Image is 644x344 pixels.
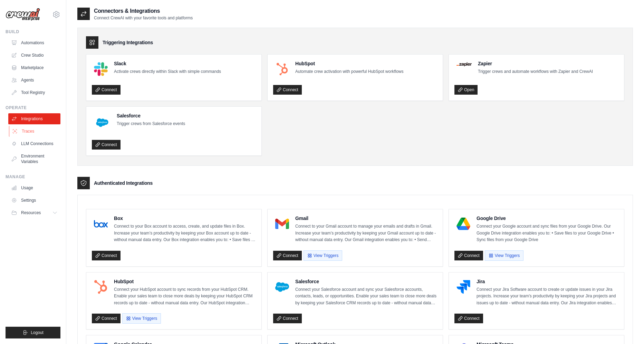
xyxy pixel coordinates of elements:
[94,7,193,15] h2: Connectors & Integrations
[114,60,221,67] h4: Slack
[92,140,121,150] a: Connect
[92,314,121,323] a: Connect
[117,112,185,119] h4: Salesforce
[94,217,108,231] img: Box Logo
[94,114,110,131] img: Salesforce Logo
[21,210,41,216] span: Resources
[485,250,523,261] button: View Triggers
[122,313,161,324] button: View Triggers
[275,217,289,231] img: Gmail Logo
[454,85,478,95] a: Open
[273,85,302,95] a: Connect
[114,68,221,75] p: Activate crews directly within Slack with simple commands
[94,180,153,187] h3: Authenticated Integrations
[478,60,593,67] h4: Zapier
[8,75,60,86] a: Agents
[8,138,60,149] a: LLM Connections
[31,330,44,335] span: Logout
[94,280,108,294] img: HubSpot Logo
[114,286,256,307] p: Connect your HubSpot account to sync records from your HubSpot CRM. Enable your sales team to clo...
[295,278,437,285] h4: Salesforce
[8,182,60,193] a: Usage
[295,68,403,75] p: Automate crew activation with powerful HubSpot workflows
[477,223,618,243] p: Connect your Google account and sync files from your Google Drive. Our Google Drive integration e...
[8,87,60,98] a: Tool Registry
[94,15,193,21] p: Connect CrewAI with your favorite tools and platforms
[454,314,483,323] a: Connect
[94,62,108,76] img: Slack Logo
[295,223,437,243] p: Connect to your Gmail account to manage your emails and drafts in Gmail. Increase your team’s pro...
[103,39,153,46] h3: Triggering Integrations
[8,113,60,124] a: Integrations
[9,126,61,137] a: Traces
[6,105,60,111] div: Operate
[454,251,483,260] a: Connect
[273,251,302,260] a: Connect
[456,280,470,294] img: Jira Logo
[6,8,40,21] img: Logo
[6,327,60,338] button: Logout
[8,37,60,48] a: Automations
[6,174,60,180] div: Manage
[275,280,289,294] img: Salesforce Logo
[304,250,342,261] button: View Triggers
[8,50,60,61] a: Crew Studio
[273,314,302,323] a: Connect
[114,278,256,285] h4: HubSpot
[114,215,256,222] h4: Box
[295,215,437,222] h4: Gmail
[477,215,618,222] h4: Google Drive
[8,62,60,73] a: Marketplace
[295,286,437,307] p: Connect your Salesforce account and sync your Salesforce accounts, contacts, leads, or opportunit...
[456,62,472,66] img: Zapier Logo
[478,68,593,75] p: Trigger crews and automate workflows with Zapier and CrewAI
[6,29,60,35] div: Build
[92,85,121,95] a: Connect
[477,278,618,285] h4: Jira
[92,251,121,260] a: Connect
[8,195,60,206] a: Settings
[295,60,403,67] h4: HubSpot
[117,121,185,127] p: Trigger crews from Salesforce events
[8,207,60,218] button: Resources
[477,286,618,307] p: Connect your Jira Software account to create or update issues in your Jira projects. Increase you...
[8,151,60,167] a: Environment Variables
[114,223,256,243] p: Connect to your Box account to access, create, and update files in Box. Increase your team’s prod...
[275,62,289,76] img: HubSpot Logo
[456,217,470,231] img: Google Drive Logo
